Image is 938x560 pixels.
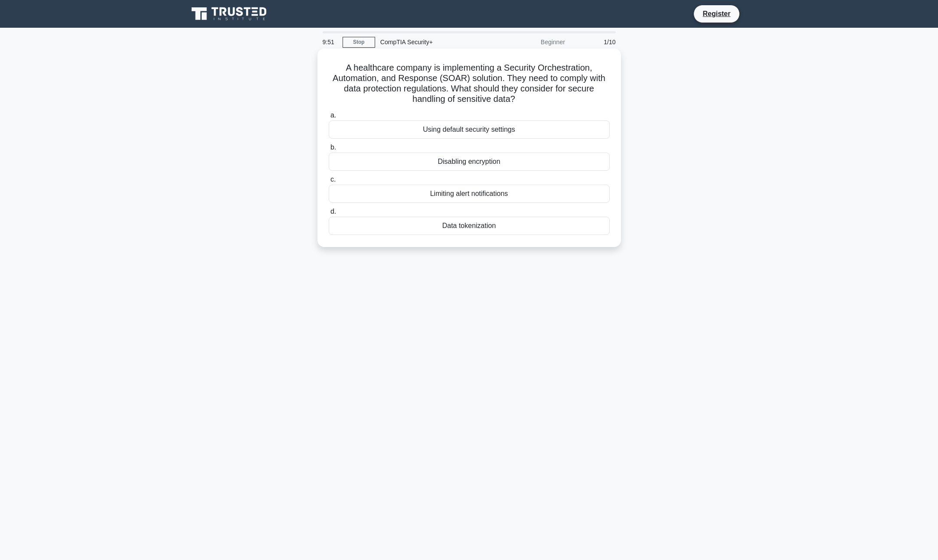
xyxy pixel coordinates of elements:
[317,33,343,51] div: 9:51
[570,33,621,51] div: 1/10
[330,208,336,215] span: d.
[343,37,375,48] a: Stop
[375,33,494,51] div: CompTIA Security+
[330,143,336,151] span: b.
[329,120,610,139] div: Using default security settings
[329,185,610,203] div: Limiting alert notifications
[330,176,336,183] span: c.
[329,153,610,171] div: Disabling encryption
[494,33,570,51] div: Beginner
[328,62,611,105] h5: A healthcare company is implementing a Security Orchestration, Automation, and Response (SOAR) so...
[330,111,336,119] span: a.
[697,8,735,19] a: Register
[329,217,610,235] div: Data tokenization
